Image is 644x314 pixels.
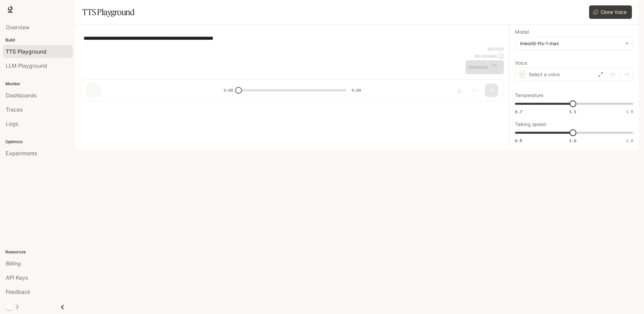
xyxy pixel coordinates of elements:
p: 64 / 1000 [488,46,504,52]
span: 1.0 [569,138,576,144]
button: Clone Voice [589,5,632,19]
span: 1.5 [626,109,633,115]
p: Model [515,30,529,34]
span: 0.7 [515,109,522,115]
h1: TTS Playground [82,5,134,19]
span: 0.5 [515,138,522,144]
span: 1.1 [569,109,576,115]
div: inworld-tts-1-max [515,37,633,50]
p: $ 0.000640 [475,53,497,59]
p: Temperature [515,93,543,98]
p: Voice [515,61,527,65]
p: Select a voice [529,71,560,78]
span: 1.5 [626,138,633,144]
p: Talking speed [515,122,546,127]
div: inworld-tts-1-max [520,40,622,47]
